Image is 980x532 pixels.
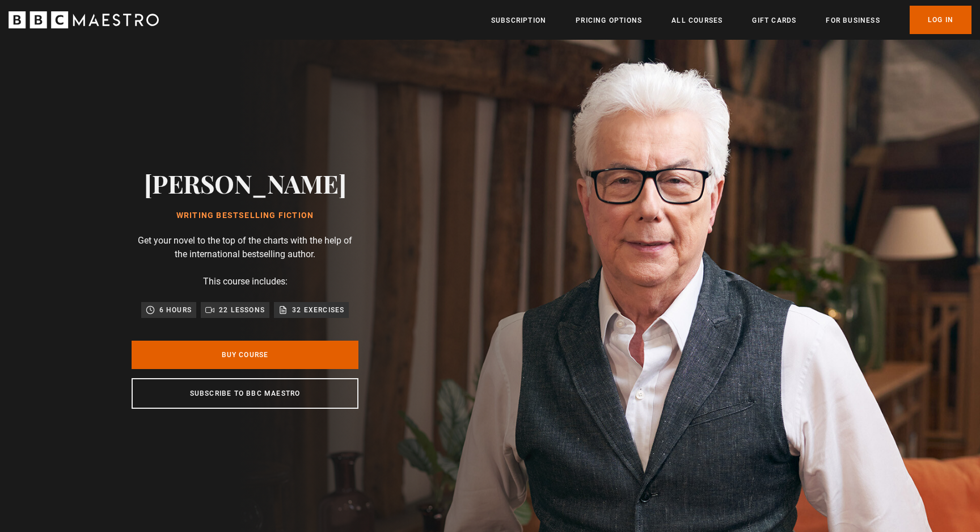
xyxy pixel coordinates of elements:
[219,304,265,316] p: 22 lessons
[203,275,288,288] p: This course includes:
[910,6,971,34] a: Log In
[9,11,159,28] svg: BBC Maestro
[752,15,796,26] a: Gift Cards
[292,304,344,316] p: 32 exercises
[144,211,347,220] h1: Writing Bestselling Fiction
[576,15,642,26] a: Pricing Options
[132,378,358,409] a: Subscribe to BBC Maestro
[671,15,723,26] a: All Courses
[826,15,880,26] a: For business
[159,304,192,316] p: 6 hours
[132,341,358,369] a: Buy Course
[132,234,358,261] p: Get your novel to the top of the charts with the help of the international bestselling author.
[144,169,347,198] h2: [PERSON_NAME]
[491,15,546,26] a: Subscription
[491,6,971,34] nav: Primary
